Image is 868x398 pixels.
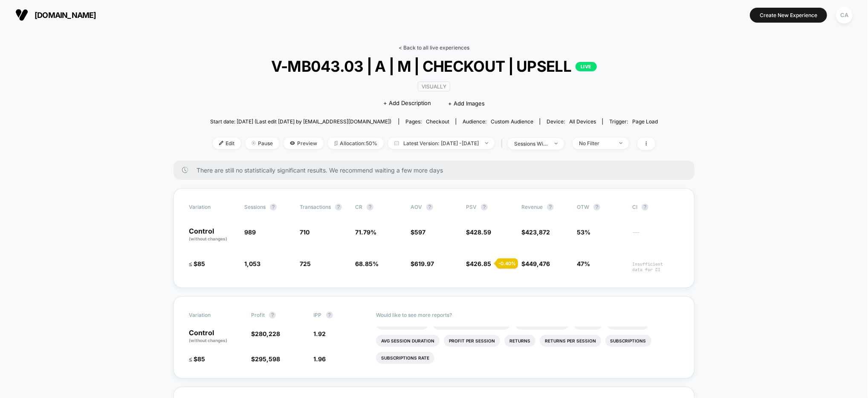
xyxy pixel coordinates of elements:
[605,335,651,347] li: Subscriptions
[189,260,205,267] span: ≤ $85
[314,330,326,337] span: 1.92
[632,261,679,272] span: Insufficient data for CI
[577,228,590,236] span: 53%
[15,9,28,21] img: Visually logo
[300,228,310,236] span: 710
[833,6,855,24] button: CA
[213,138,241,149] span: Edit
[593,204,600,211] button: ?
[521,260,550,267] span: $
[355,260,379,267] span: 68.85 %
[13,8,99,22] button: [DOMAIN_NAME]
[426,118,449,125] span: checkout
[496,258,518,269] div: - 0.40 %
[189,236,227,241] span: (without changes)
[470,228,491,236] span: 428.59
[328,138,384,149] span: Allocation: 50%
[470,260,491,267] span: 426.85
[300,260,311,267] span: 725
[284,138,324,149] span: Preview
[269,312,276,319] button: ?
[577,204,624,211] span: OTW
[405,118,449,125] div: Pages:
[577,260,590,267] span: 47%
[388,138,495,149] span: Latest Version: [DATE] - [DATE]
[514,140,548,147] div: sessions with impression
[367,204,373,211] button: ?
[376,352,434,364] li: Subscriptions Rate
[189,312,236,319] span: Variation
[540,118,602,125] span: Device:
[485,142,488,144] img: end
[255,330,280,337] span: 280,228
[251,330,280,337] span: $
[245,138,279,149] span: Pause
[632,118,658,125] span: Page Load
[836,7,853,23] div: CA
[499,138,508,150] span: |
[210,118,391,125] span: Start date: [DATE] (Last edit [DATE] by [EMAIL_ADDRESS][DOMAIN_NAME])
[270,204,277,211] button: ?
[335,204,342,211] button: ?
[569,118,596,125] span: all devices
[197,167,677,174] span: There are still no statistically significant results. We recommend waiting a few more days
[448,100,485,107] span: + Add Images
[189,355,205,363] span: ≤ $85
[414,228,425,236] span: 597
[521,228,550,236] span: $
[547,204,554,211] button: ?
[252,141,256,145] img: end
[426,204,433,211] button: ?
[383,99,431,108] span: + Add Description
[232,57,635,75] span: V-MB043.03 | A | M | CHECKOUT | UPSELL
[219,141,223,145] img: edit
[525,228,550,236] span: 423,872
[394,141,399,145] img: calendar
[418,82,450,91] span: VISUALLY
[326,312,333,319] button: ?
[355,228,376,236] span: 71.79 %
[504,335,535,347] li: Returns
[481,204,488,211] button: ?
[189,338,227,343] span: (without changes)
[314,312,322,318] span: IPP
[244,204,266,210] span: Sessions
[619,142,622,144] img: end
[355,204,362,210] span: CR
[444,335,500,347] li: Profit Per Session
[35,11,96,20] span: [DOMAIN_NAME]
[579,140,613,146] div: No Filter
[189,204,236,211] span: Variation
[609,118,658,125] div: Trigger:
[411,228,425,236] span: $
[244,260,260,267] span: 1,053
[521,204,543,210] span: Revenue
[244,228,256,236] span: 989
[411,204,422,210] span: AOV
[334,141,338,146] img: rebalance
[414,260,434,267] span: 619.97
[632,204,679,211] span: CI
[463,118,533,125] div: Audience:
[376,312,679,318] p: Would like to see more reports?
[466,260,491,267] span: $
[750,8,827,23] button: Create New Experience
[555,143,558,144] img: end
[632,230,679,242] span: ---
[576,62,597,71] p: LIVE
[300,204,331,210] span: Transactions
[314,355,326,363] span: 1.96
[411,260,434,267] span: $
[376,335,440,347] li: Avg Session Duration
[399,44,469,51] a: < Back to all live experiences
[466,204,477,210] span: PSV
[251,312,265,318] span: Profit
[251,355,280,363] span: $
[525,260,550,267] span: 449,476
[642,204,648,211] button: ?
[491,118,533,125] span: Custom Audience
[540,335,601,347] li: Returns Per Session
[466,228,491,236] span: $
[189,329,243,344] p: Control
[189,228,236,242] p: Control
